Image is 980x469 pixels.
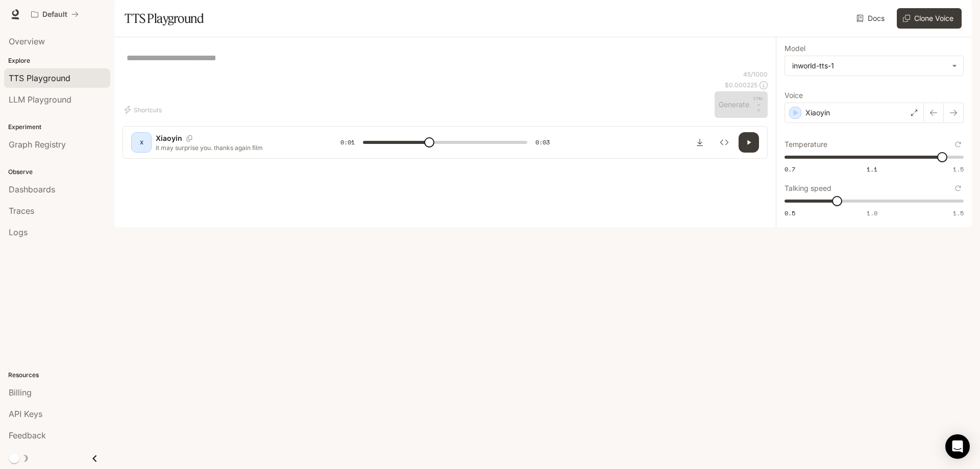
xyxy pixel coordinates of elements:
[133,134,150,151] div: X
[785,141,827,148] p: Temperature
[182,135,197,141] button: Copy Voice ID
[156,143,316,152] p: it may surprise you. thanks again film
[785,45,805,52] p: Model
[953,209,964,217] span: 1.5
[27,4,83,24] button: All workspaces
[42,10,67,19] p: Default
[785,56,963,76] div: inworld-tts-1
[122,102,166,118] button: Shortcuts
[897,8,962,29] button: Clone Voice
[785,92,803,99] p: Voice
[743,70,768,79] p: 45 / 1000
[854,8,889,29] a: Docs
[785,165,795,174] span: 0.7
[867,209,877,217] span: 1.0
[945,434,970,459] div: Open Intercom Messenger
[340,137,355,147] span: 0:01
[805,108,830,118] p: Xiaoyin
[156,133,182,143] p: Xiaoyin
[714,132,734,153] button: Inspect
[952,139,964,150] button: Reset to default
[952,183,964,194] button: Reset to default
[125,8,204,29] h1: TTS Playground
[690,132,710,153] button: Download audio
[953,165,964,174] span: 1.5
[792,61,947,71] div: inworld-tts-1
[725,81,757,89] p: $ 0.000225
[867,165,877,174] span: 1.1
[785,209,795,217] span: 0.5
[535,137,550,147] span: 0:03
[785,185,831,192] p: Talking speed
